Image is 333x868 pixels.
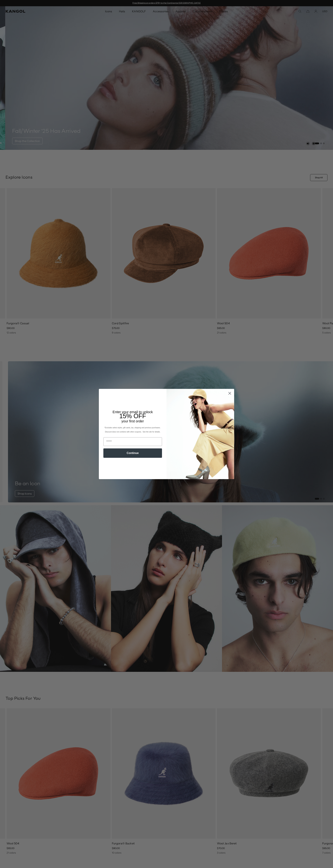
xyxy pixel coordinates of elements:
[103,437,162,446] input: Email
[227,390,233,396] button: Close dialog
[166,389,234,479] img: 93be19ad-e773-4382-80b9-c9d740c9197f.jpeg
[119,412,146,420] span: 15% OFF
[121,419,144,423] span: your first order
[113,410,153,414] span: Enter your email to unlock
[104,427,161,433] span: *Excludes select styles, gift cards, tax, shipping and previous purchases. Discount does not comb...
[103,448,162,458] button: Continue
